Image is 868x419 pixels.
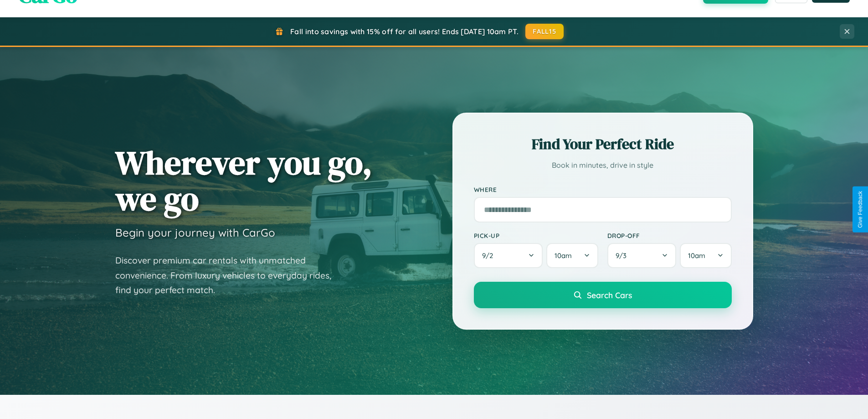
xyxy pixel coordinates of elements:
button: Search Cars [474,282,732,308]
span: Fall into savings with 15% off for all users! Ends [DATE] 10am PT. [290,27,519,36]
button: FALL15 [525,24,564,39]
span: 10am [688,251,705,260]
h3: Begin your journey with CarGo [115,226,275,239]
label: Drop-off [607,232,732,239]
label: Where [474,186,732,193]
p: Book in minutes, drive in style [474,159,732,172]
span: 10am [555,251,572,260]
label: Pick-up [474,232,598,239]
button: 9/2 [474,243,543,268]
span: 9 / 2 [482,251,498,260]
div: Give Feedback [857,191,863,228]
h2: Find Your Perfect Ride [474,134,732,154]
button: 9/3 [607,243,677,268]
h1: Wherever you go, we go [115,145,372,217]
p: Discover premium car rentals with unmatched convenience. From luxury vehicles to everyday rides, ... [115,253,343,298]
button: 10am [680,243,731,268]
span: 9 / 3 [616,251,631,260]
button: 10am [546,243,598,268]
span: Search Cars [587,290,632,300]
